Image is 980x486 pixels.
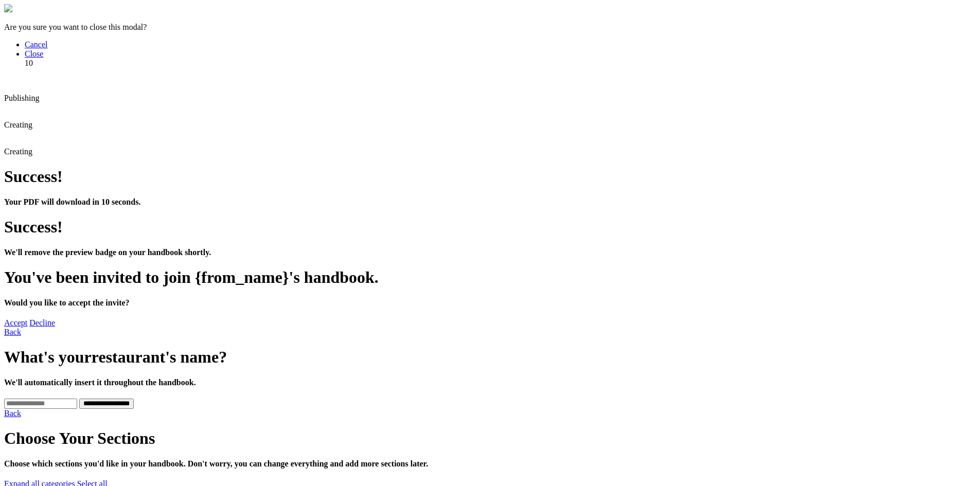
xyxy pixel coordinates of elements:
h4: Choose which sections you'd like in your handbook. Don't worry, you can change everything and add... [4,459,976,469]
span: 10 [25,59,33,67]
h1: Choose Your Sections [4,429,976,448]
h1: What's your 's name? [4,348,976,367]
a: Cancel [25,40,47,49]
a: Decline [29,318,55,327]
a: Accept [4,318,27,327]
span: Publishing [4,94,39,102]
h1: Success! [4,218,976,237]
span: restaurant [92,348,165,366]
a: Back [4,409,21,418]
span: Creating [4,120,32,129]
h4: We'll automatically insert it throughout the handbook. [4,378,976,387]
h4: We'll remove the preview badge on your handbook shortly. [4,248,976,257]
p: Are you sure you want to close this modal? [4,23,976,32]
h1: Success! [4,167,976,186]
a: Close [25,49,43,58]
a: Back [4,328,21,336]
h4: Your PDF will download in 10 seconds. [4,197,976,207]
h1: You've been invited to join {from_name}'s handbook. [4,268,976,287]
img: close-modal.svg [4,4,12,12]
h4: Would you like to accept the invite? [4,298,976,308]
span: Creating [4,147,32,156]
